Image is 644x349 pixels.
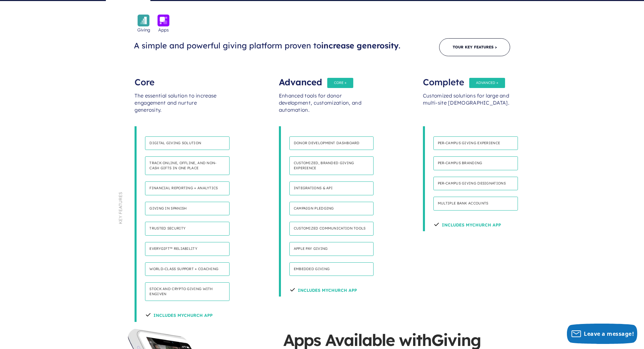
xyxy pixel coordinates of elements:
div: The essential solution to increase engagement and nurture generosity. [135,86,221,126]
div: Customized solutions for large and multi-site [DEMOGRAPHIC_DATA]. [423,86,509,126]
span: Giving [137,26,150,33]
h4: Digital giving solution [145,136,230,150]
div: Complete [423,72,509,86]
h4: Per-campus branding [433,156,518,170]
h4: Stock and Crypto Giving with Engiven [145,282,230,301]
span: Apps [158,26,169,33]
h4: Donor development dashboard [289,136,374,150]
img: icon_apps-bckgrnd-600x600-1.png [158,15,169,26]
h4: Track online, offline, and non-cash gifts in one place [145,156,230,175]
a: Tour Key Features > [439,38,510,56]
div: Advanced [279,72,365,86]
h4: World-class support + coaching [145,262,230,276]
h4: Customized, branded giving experience [289,156,374,175]
h4: Includes Mychurch App [289,282,357,297]
h3: A simple and powerful giving platform proven to . [134,41,407,51]
h4: Includes MyChurch App [145,307,213,322]
h4: Per-campus giving designations [433,177,518,191]
span: increase generosity [321,41,399,50]
img: icon_giving-bckgrnd-600x600-1.png [138,15,149,26]
h4: Giving in Spanish [145,202,230,216]
h4: Trusted security [145,222,230,236]
div: Enhanced tools for donor development, customization, and automation. [279,86,365,126]
span: Leave a message! [584,330,634,337]
h4: Embedded Giving [289,262,374,276]
h4: Per-Campus giving experience [433,136,518,150]
div: Core [135,72,221,86]
h4: Everygift™ Reliability [145,242,230,256]
h4: Integrations & API [289,181,374,195]
h4: Multiple bank accounts [433,197,518,211]
h4: Campaign pledging [289,202,374,216]
button: Leave a message! [567,324,637,344]
h4: Financial reporting + analytics [145,181,230,195]
h4: Customized communication tools [289,222,374,236]
h4: Apple Pay Giving [289,242,374,256]
h4: Includes Mychurch App [433,217,501,231]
